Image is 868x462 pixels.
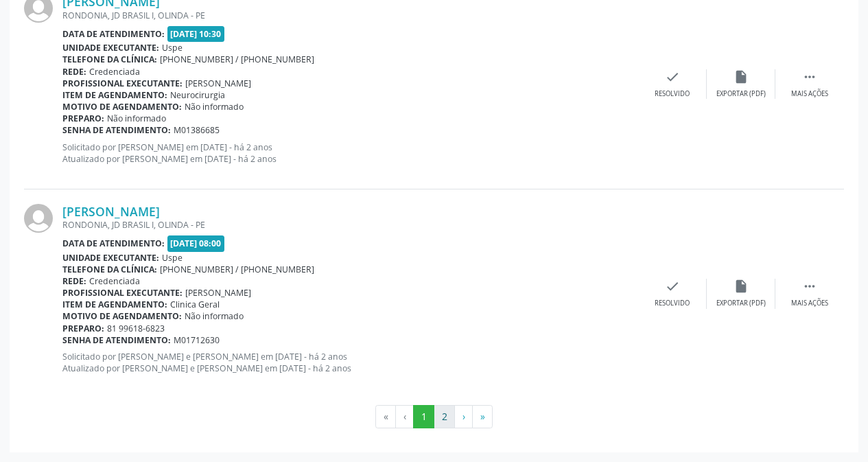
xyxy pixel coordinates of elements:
[62,238,165,249] b: Data de atendimento:
[62,10,638,21] div: RONDONIA, JD BRASIL I, OLINDA - PE
[107,113,166,124] span: Não informado
[62,334,171,346] b: Senha de atendimento:
[62,124,171,136] b: Senha de atendimento:
[62,275,86,287] b: Rede:
[89,275,140,287] span: Credenciada
[89,66,140,78] span: Credenciada
[162,252,183,264] span: Uspe
[665,279,680,294] i: check
[62,141,638,165] p: Solicitado por [PERSON_NAME] em [DATE] - há 2 anos Atualizado por [PERSON_NAME] em [DATE] - há 2 ...
[160,264,314,275] span: [PHONE_NUMBER] / [PHONE_NUMBER]
[791,89,828,99] div: Mais ações
[62,287,183,299] b: Profissional executante:
[185,78,251,89] span: [PERSON_NAME]
[174,124,220,136] span: M01386685
[791,299,828,308] div: Mais ações
[62,351,638,374] p: Solicitado por [PERSON_NAME] e [PERSON_NAME] em [DATE] - há 2 anos Atualizado por [PERSON_NAME] e...
[62,78,183,89] b: Profissional executante:
[62,89,167,101] b: Item de agendamento:
[107,323,165,334] span: 81 99618-6823
[62,252,159,264] b: Unidade executante:
[160,54,314,65] span: [PHONE_NUMBER] / [PHONE_NUMBER]
[802,279,817,294] i: 
[185,310,244,322] span: Não informado
[24,204,53,233] img: img
[716,299,766,308] div: Exportar (PDF)
[185,287,251,299] span: [PERSON_NAME]
[170,299,220,310] span: Clinica Geral
[62,54,157,65] b: Telefone da clínica:
[62,219,638,231] div: RONDONIA, JD BRASIL I, OLINDA - PE
[24,405,844,428] ul: Pagination
[174,334,220,346] span: M01712630
[734,69,749,84] i: insert_drive_file
[62,323,104,334] b: Preparo:
[472,405,493,428] button: Go to last page
[62,101,182,113] b: Motivo de agendamento:
[655,89,690,99] div: Resolvido
[62,264,157,275] b: Telefone da clínica:
[167,26,225,42] span: [DATE] 10:30
[62,310,182,322] b: Motivo de agendamento:
[62,204,160,219] a: [PERSON_NAME]
[655,299,690,308] div: Resolvido
[413,405,434,428] button: Go to page 1
[170,89,225,101] span: Neurocirurgia
[434,405,455,428] button: Go to page 2
[62,42,159,54] b: Unidade executante:
[167,235,225,251] span: [DATE] 08:00
[185,101,244,113] span: Não informado
[802,69,817,84] i: 
[62,66,86,78] b: Rede:
[734,279,749,294] i: insert_drive_file
[454,405,473,428] button: Go to next page
[62,28,165,40] b: Data de atendimento:
[716,89,766,99] div: Exportar (PDF)
[162,42,183,54] span: Uspe
[62,113,104,124] b: Preparo:
[665,69,680,84] i: check
[62,299,167,310] b: Item de agendamento:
